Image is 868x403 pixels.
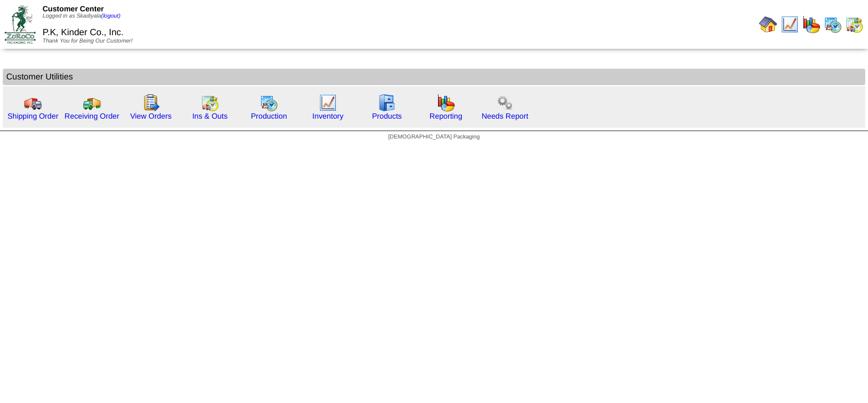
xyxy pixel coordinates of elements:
[824,15,842,33] img: calendarprod.gif
[372,112,402,120] a: Products
[43,13,120,19] span: Logged in as Skadiyala
[313,112,344,120] a: Inventory
[43,5,104,13] span: Customer Center
[781,15,799,33] img: line_graph.gif
[482,112,528,120] a: Needs Report
[319,94,337,112] img: line_graph.gif
[5,5,36,43] img: ZoRoCo_Logo(Green%26Foil)%20jpg.webp
[429,112,462,120] a: Reporting
[43,28,124,37] span: P.K, Kinder Co., Inc.
[83,94,101,112] img: truck2.gif
[142,94,160,112] img: workorder.gif
[101,13,120,19] a: (logout)
[130,112,171,120] a: View Orders
[192,112,227,120] a: Ins & Outs
[437,94,455,112] img: graph.gif
[802,15,820,33] img: graph.gif
[65,112,119,120] a: Receiving Order
[24,94,42,112] img: truck.gif
[759,15,777,33] img: home.gif
[3,69,865,85] td: Customer Utilities
[845,15,863,33] img: calendarinout.gif
[201,94,219,112] img: calendarinout.gif
[496,94,514,112] img: workflow.png
[378,94,396,112] img: cabinet.gif
[251,112,287,120] a: Production
[43,38,133,44] span: Thank You for Being Our Customer!
[388,134,479,140] span: [DEMOGRAPHIC_DATA] Packaging
[260,94,278,112] img: calendarprod.gif
[7,112,58,120] a: Shipping Order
